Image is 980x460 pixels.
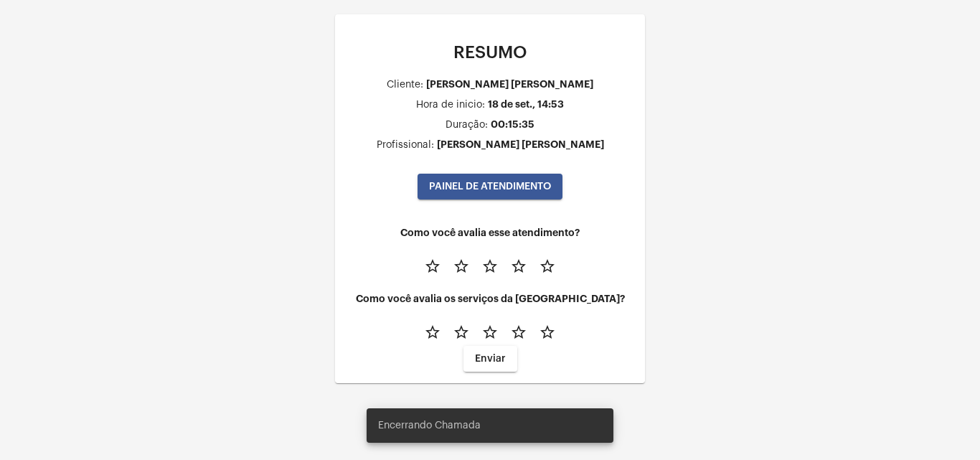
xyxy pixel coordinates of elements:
mat-icon: star_border [424,258,441,275]
div: [PERSON_NAME] [PERSON_NAME] [426,79,593,90]
div: Duração: [446,120,488,131]
div: Cliente: [387,80,423,90]
mat-icon: star_border [424,324,441,341]
div: [PERSON_NAME] [PERSON_NAME] [437,139,604,150]
h4: Como você avalia os serviços da [GEOGRAPHIC_DATA]? [347,294,633,304]
button: PAINEL DE ATENDIMENTO [418,174,562,200]
span: PAINEL DE ATENDIMENTO [429,182,551,192]
div: Profissional: [377,140,434,151]
button: Enviar [463,346,517,372]
h4: Como você avalia esse atendimento? [347,227,633,238]
mat-icon: star_border [539,324,556,341]
div: 00:15:35 [491,119,534,130]
mat-icon: star_border [481,324,499,341]
p: RESUMO [347,43,633,62]
mat-icon: star_border [510,258,527,275]
div: Hora de inicio: [416,100,485,111]
mat-icon: star_border [539,258,556,275]
div: 18 de set., 14:53 [488,99,564,110]
mat-icon: star_border [510,324,527,341]
mat-icon: star_border [453,258,470,275]
mat-icon: star_border [481,258,499,275]
mat-icon: star_border [453,324,470,341]
span: Enviar [475,354,506,364]
span: Encerrando Chamada [378,418,481,433]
